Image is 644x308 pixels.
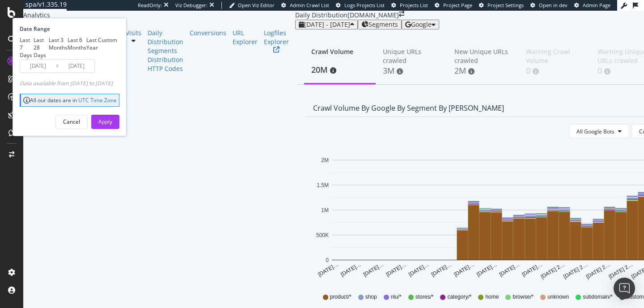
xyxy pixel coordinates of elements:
[23,11,295,20] div: Analytics
[530,2,568,9] a: Open in dev
[190,29,226,37] a: Conversions
[148,29,183,46] a: Daily Distribution
[365,293,377,301] span: shop
[78,96,117,104] a: UTC Time Zone
[344,2,385,8] span: Logs Projects List
[569,124,629,138] button: All Google Bots
[526,65,583,77] div: 0
[20,25,117,33] div: Date Range
[295,11,347,20] div: Daily Distribution
[68,36,86,51] div: Last 6 Months
[63,118,80,125] div: Cancel
[415,293,434,301] span: stores/*
[454,65,512,77] div: 2M
[55,115,88,129] button: Cancel
[281,2,329,9] a: Admin Crawl List
[454,47,512,65] div: New Unique URLs crawled
[20,36,34,59] div: Last 7 Days
[358,20,402,29] button: Segments
[583,2,610,8] span: Admin Page
[49,36,68,51] div: Last 3 Months
[614,278,635,299] div: Open Intercom Messenger
[34,36,49,59] div: Last 28 Days
[20,79,33,87] span: Data
[479,2,524,9] a: Project Settings
[513,293,534,301] span: browse/*
[238,2,275,8] span: Open Viz Editor
[138,2,162,9] div: ReadOnly:
[411,20,432,29] span: Google
[383,47,440,65] div: Unique URLs crawled
[313,104,504,112] div: Crawl Volume by google by Segment by [PERSON_NAME]
[574,2,610,9] a: Admin Page
[229,2,275,9] a: Open Viz Editor
[317,182,329,188] text: 1.5M
[583,293,613,301] span: subdomain/*
[98,36,117,44] div: Custom
[526,47,583,65] div: Warning Crawl Volume
[311,64,369,76] div: 20M
[399,11,404,17] div: arrow-right-arrow-left
[326,257,329,263] text: 0
[23,20,295,29] div: LogAnalyzer
[443,2,472,8] span: Project Page
[311,47,369,64] div: Crawl Volume
[321,207,329,213] text: 1M
[316,232,329,238] text: 500K
[369,21,398,28] span: Segments
[264,29,289,46] div: Logfiles Explorer
[487,2,524,8] span: Project Settings
[20,79,113,87] div: available from [DATE] to [DATE]
[91,115,119,129] button: Apply
[576,128,614,135] span: All Google Bots
[59,60,94,72] input: End Date
[391,293,402,301] span: nlu/*
[330,293,352,301] span: product/*
[402,20,439,29] button: Google
[391,2,428,9] a: Projects List
[400,2,428,8] span: Projects List
[126,29,141,37] a: Visits
[175,2,208,9] div: Viz Debugger:
[290,2,329,8] span: Admin Crawl List
[539,2,568,8] span: Open in dev
[23,96,117,104] div: All our dates are in
[264,29,289,53] a: Logfiles Explorer
[86,36,98,51] div: Last Year
[547,293,569,301] span: unknown
[485,293,499,301] span: home
[347,11,399,20] div: [DOMAIN_NAME]
[336,2,385,9] a: Logs Projects List
[304,20,350,29] span: [DATE] - [DATE]
[148,46,183,64] a: Segments Distribution
[20,60,56,72] input: Start Date
[295,20,358,29] button: [DATE] - [DATE]
[435,2,472,9] a: Project Page
[447,293,471,301] span: category/*
[98,118,112,125] div: Apply
[233,29,258,46] a: URL Explorer
[383,65,440,77] div: 3M
[148,64,183,73] a: HTTP Codes
[321,157,329,163] text: 2M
